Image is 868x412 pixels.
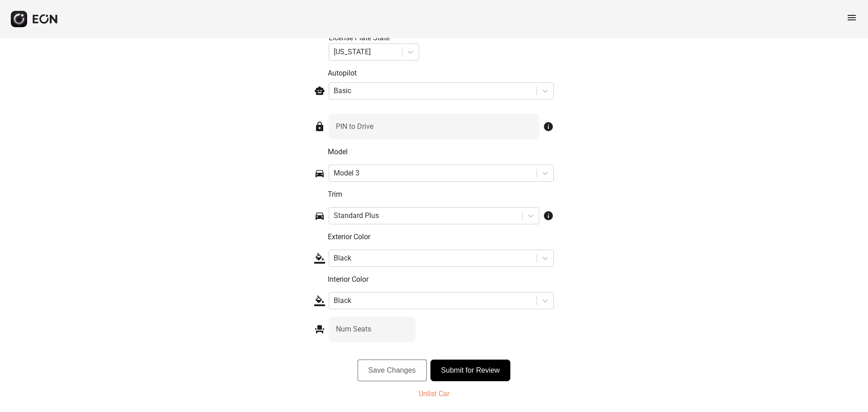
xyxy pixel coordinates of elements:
[336,121,373,132] label: PIN to Drive
[419,388,449,399] p: Unlist Car
[329,33,419,43] div: License Plate State
[328,274,554,285] p: Interior Color
[358,360,427,381] button: Save Changes
[314,253,325,264] span: format_color_fill
[430,360,511,381] button: Submit for Review
[543,210,554,221] span: info
[846,12,857,23] span: menu
[328,147,554,157] p: Model
[314,210,325,221] span: directions_car
[328,68,554,79] p: Autopilot
[314,324,325,335] span: event_seat
[328,232,554,242] p: Exterior Color
[314,168,325,179] span: directions_car
[328,189,554,200] p: Trim
[314,121,325,132] span: lock
[314,85,325,96] span: smart_toy
[336,324,371,335] label: Num Seats
[314,295,325,306] span: format_color_fill
[543,121,554,132] span: info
